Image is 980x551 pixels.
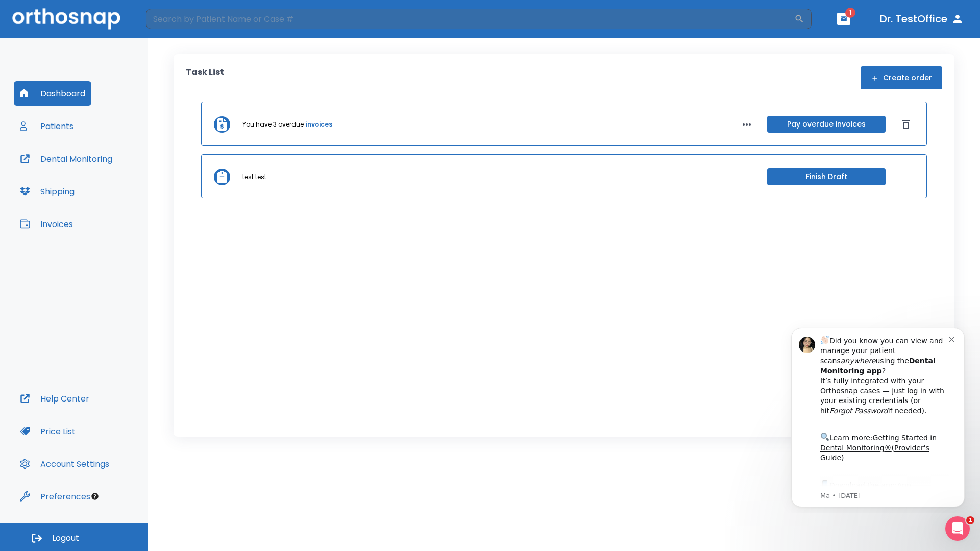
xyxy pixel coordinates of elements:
[186,66,224,89] p: Task List
[14,114,80,138] button: Patients
[44,160,173,212] div: Download the app: | ​ Let us know if you need help getting started!
[898,116,914,133] button: Dismiss
[44,163,135,181] a: App Store
[90,492,100,501] div: Tooltip anchor
[966,516,974,524] span: 1
[14,452,115,476] button: Account Settings
[14,146,118,171] button: Dental Monitoring
[776,318,980,513] iframe: Intercom notifications message
[146,9,794,29] input: Search by Patient Name or Case #
[306,120,332,129] a: invoices
[767,168,886,185] button: Finish Draft
[876,10,968,28] button: Dr. TestOffice
[14,419,82,443] button: Price List
[14,179,81,204] button: Shipping
[767,116,886,133] button: Pay overdue invoices
[242,120,304,129] p: You have 3 overdue
[845,8,855,18] span: 1
[52,533,79,544] span: Logout
[44,173,173,182] p: Message from Ma, sent 7w ago
[173,16,181,24] button: Dismiss notification
[14,386,95,411] button: Help Center
[14,212,79,236] button: Invoices
[14,484,96,509] button: Preferences
[861,66,942,89] button: Create order
[945,516,970,541] iframe: Intercom live chat
[12,8,120,29] img: Orthosnap
[242,172,266,182] p: test test
[14,81,91,106] button: Dashboard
